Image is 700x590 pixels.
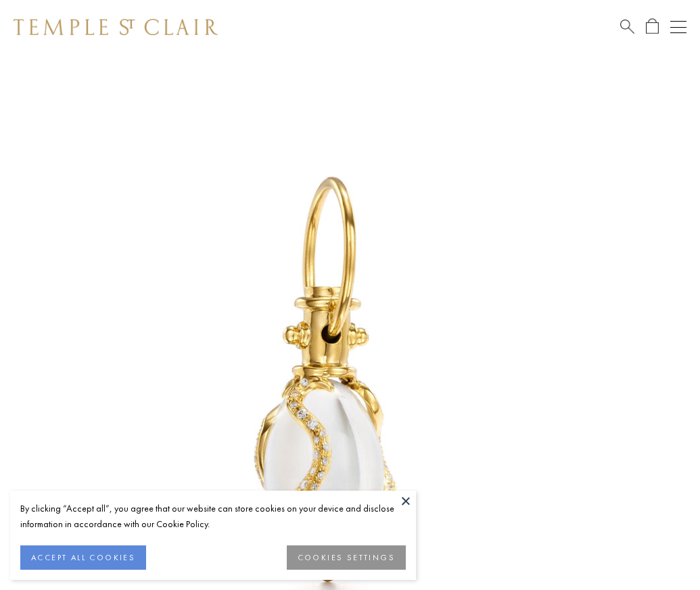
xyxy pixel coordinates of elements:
[670,19,686,35] button: Open navigation
[14,19,218,35] img: Temple St. Clair
[287,545,406,570] button: COOKIES SETTINGS
[20,501,406,532] div: By clicking “Accept all”, you agree that our website can store cookies on your device and disclos...
[20,545,146,570] button: ACCEPT ALL COOKIES
[646,18,659,35] a: Open Shopping Bag
[620,18,634,35] a: Search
